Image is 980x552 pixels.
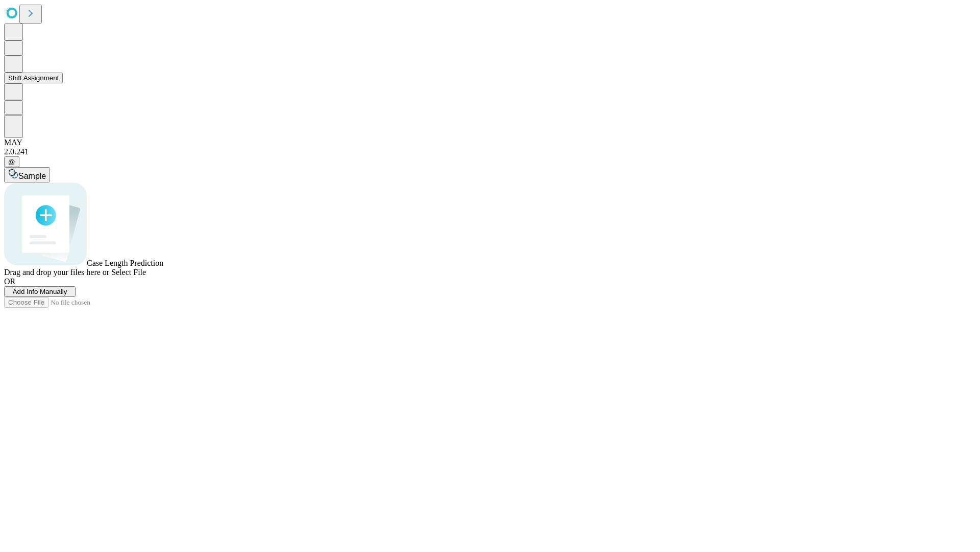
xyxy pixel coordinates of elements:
[8,158,15,166] span: @
[4,167,50,182] button: Sample
[4,277,15,286] span: OR
[13,288,67,295] span: Add Info Manually
[4,147,976,156] div: 2.0.241
[4,286,76,297] button: Add Info Manually
[4,73,63,83] button: Shift Assignment
[4,268,109,277] span: Drag and drop your files here or
[87,259,163,267] span: Case Length Prediction
[4,156,19,167] button: @
[18,172,46,180] span: Sample
[111,268,146,277] span: Select File
[4,138,976,147] div: MAY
